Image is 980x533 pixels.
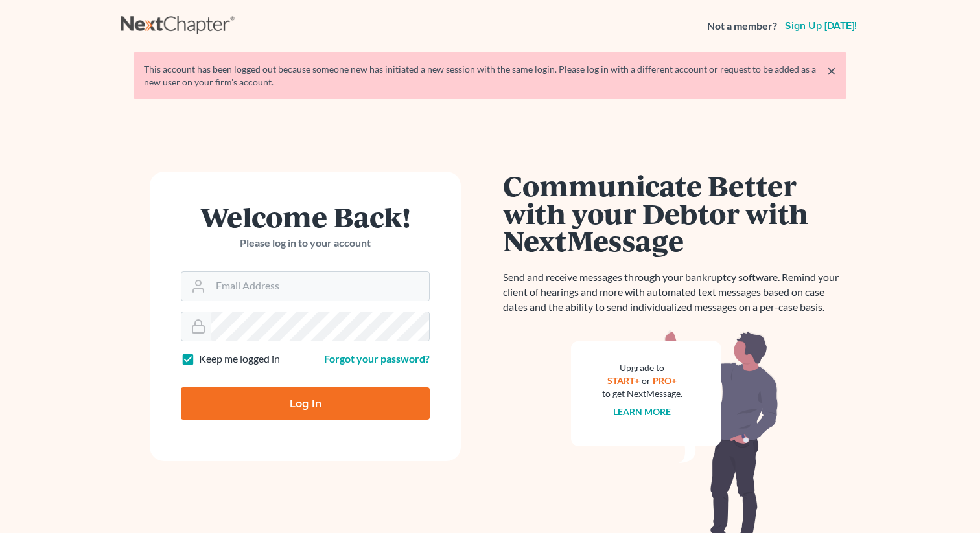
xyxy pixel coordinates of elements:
[614,406,671,417] a: Learn more
[608,375,640,386] a: START+
[642,375,651,386] span: or
[653,375,677,386] a: PRO+
[707,19,777,34] strong: Not a member?
[503,172,846,255] h1: Communicate Better with your Debtor with NextMessage
[827,63,836,78] a: ×
[144,63,836,89] div: This account has been logged out because someone new has initiated a new session with the same lo...
[181,236,430,251] p: Please log in to your account
[782,21,859,31] a: Sign up [DATE]!
[181,387,430,420] input: Log In
[503,270,846,315] p: Send and receive messages through your bankruptcy software. Remind your client of hearings and mo...
[602,361,682,374] div: Upgrade to
[602,387,682,400] div: to get NextMessage.
[211,272,429,301] input: Email Address
[324,352,430,365] a: Forgot your password?
[181,203,430,231] h1: Welcome Back!
[199,352,280,367] label: Keep me logged in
